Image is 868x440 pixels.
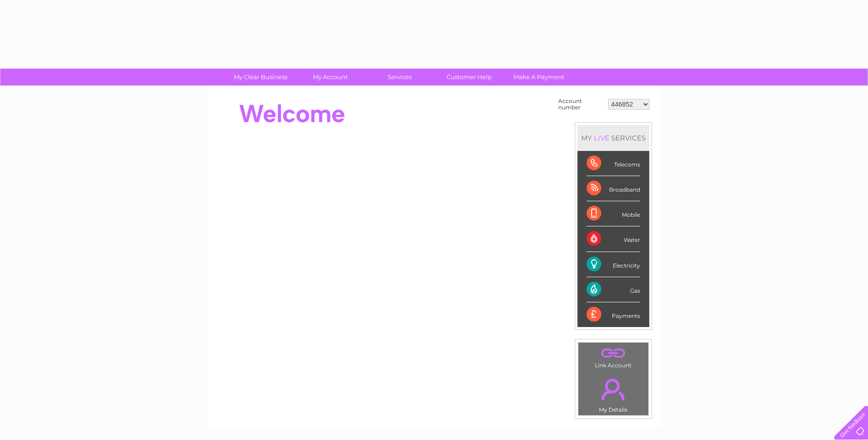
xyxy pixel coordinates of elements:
div: LIVE [592,134,611,142]
div: Electricity [587,252,640,277]
a: Customer Help [431,69,507,86]
a: My Clear Business [223,69,298,86]
div: Broadband [587,176,640,201]
td: Link Account [578,342,649,371]
a: . [581,373,646,405]
td: Account number [556,96,606,113]
td: My Details [578,371,649,416]
a: . [581,345,646,361]
a: Make A Payment [501,69,577,86]
div: Mobile [587,201,640,226]
a: Services [362,69,437,86]
div: MY SERVICES [577,125,649,151]
div: Payments [587,302,640,327]
div: Gas [587,277,640,302]
div: Water [587,226,640,252]
a: My Account [292,69,368,86]
div: Telecoms [587,151,640,176]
